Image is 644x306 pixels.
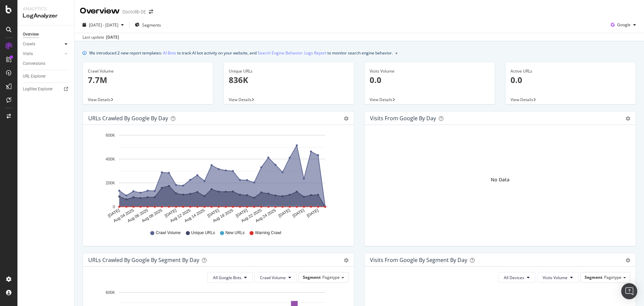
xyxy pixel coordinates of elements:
[621,283,637,299] div: Open Intercom Messenger
[23,73,46,80] div: URL Explorer
[240,208,263,223] text: Aug 22 2025
[537,272,579,283] button: Visits Volume
[23,60,45,67] div: Conversions
[207,208,220,218] text: [DATE]
[254,272,297,283] button: Crawl Volume
[511,74,631,86] p: 0.0
[626,116,630,121] div: gear
[617,22,631,28] span: Google
[543,275,568,280] span: Visits Volume
[107,208,120,218] text: [DATE]
[80,19,126,30] button: [DATE] - [DATE]
[604,274,622,280] span: Pagetype
[163,49,176,56] a: AI Bots
[23,50,63,57] a: Visits
[106,181,115,185] text: 200K
[142,22,161,28] span: Segments
[229,74,349,86] p: 836K
[83,49,636,56] div: info banner
[23,50,33,57] div: Visits
[106,157,115,162] text: 400K
[370,97,392,102] span: View Details
[132,19,164,30] button: Segments
[23,86,53,93] div: Logfiles Explorer
[23,41,35,48] div: Crawls
[23,31,69,38] a: Overview
[292,208,305,218] text: [DATE]
[608,19,639,30] button: Google
[306,208,319,218] text: [DATE]
[106,133,115,138] text: 600K
[511,97,533,102] span: View Details
[89,49,393,56] div: We introduced 2 new report templates: to track AI bot activity on your website, and to monitor se...
[370,115,436,122] div: Visits from Google by day
[23,12,69,20] div: LogAnalyzer
[626,258,630,263] div: gear
[303,274,321,280] span: Segment
[88,68,208,74] div: Crawl Volume
[113,208,135,223] text: Aug 04 2025
[23,31,39,38] div: Overview
[235,208,248,218] text: [DATE]
[122,8,146,15] div: Doctolib DE
[491,176,509,183] div: No Data
[23,41,63,48] a: Crawls
[370,68,490,74] div: Visits Volume
[149,9,153,14] div: arrow-right-arrow-left
[278,208,291,218] text: [DATE]
[322,274,340,280] span: Pagetype
[23,86,69,93] a: Logfiles Explorer
[511,68,631,74] div: Active URLs
[260,275,286,280] span: Crawl Volume
[89,22,118,28] span: [DATE] - [DATE]
[258,49,326,56] a: Search Engine Behavior: Logs Report
[370,257,467,263] div: Visits from Google By Segment By Day
[156,230,180,236] span: Crawl Volume
[106,290,115,295] text: 600K
[225,230,245,236] span: New URLs
[106,34,119,40] div: [DATE]
[88,257,199,263] div: URLs Crawled by Google By Segment By Day
[23,5,69,12] div: Analytics
[394,48,399,58] button: close banner
[213,275,241,280] span: All Google Bots
[169,208,192,223] text: Aug 12 2025
[80,5,120,17] div: Overview
[23,73,69,80] a: URL Explorer
[498,272,535,283] button: All Devices
[229,68,349,74] div: Unique URLs
[255,230,281,236] span: Warning Crawl
[88,74,208,86] p: 7.7M
[504,275,524,280] span: All Devices
[141,208,163,223] text: Aug 08 2025
[113,205,115,209] text: 0
[229,97,252,102] span: View Details
[88,130,346,224] svg: A chart.
[191,230,215,236] span: Unique URLs
[370,74,490,86] p: 0.0
[344,258,348,263] div: gear
[88,97,111,102] span: View Details
[255,208,277,223] text: Aug 24 2025
[344,116,348,121] div: gear
[164,208,177,218] text: [DATE]
[585,274,602,280] span: Segment
[212,208,234,223] text: Aug 18 2025
[127,208,149,223] text: Aug 06 2025
[23,60,69,67] a: Conversions
[83,34,119,40] div: Last update
[183,208,206,223] text: Aug 14 2025
[207,272,253,283] button: All Google Bots
[88,115,168,122] div: URLs Crawled by Google by day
